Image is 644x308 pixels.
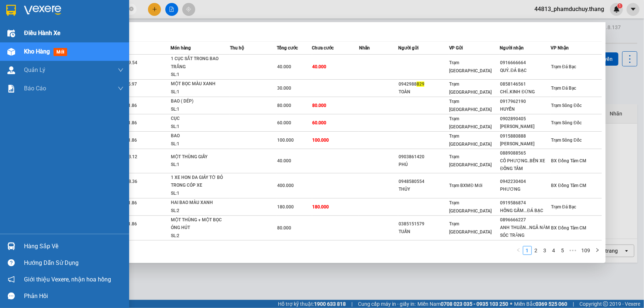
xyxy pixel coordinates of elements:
[449,45,463,51] span: VP Gửi
[579,246,593,255] a: 109
[523,246,531,255] a: 1
[24,241,124,252] div: Hàng sắp về
[54,48,67,56] span: mới
[567,246,579,255] span: •••
[450,116,492,129] span: Trạm [GEOGRAPHIC_DATA]
[171,153,226,161] div: MỘT THÙNG GIẤY
[500,132,551,140] div: 0915880888
[514,246,523,255] button: left
[500,149,551,157] div: 0889088565
[500,178,551,186] div: 0942230404
[171,199,226,207] div: HAI BAO MÀU XANH
[500,67,551,75] div: QUÝ..ĐÁ BẠC
[523,246,532,255] li: 1
[171,140,226,148] div: SL: 1
[532,246,540,255] a: 2
[312,45,334,51] span: Chưa cước
[171,190,226,198] div: SL: 1
[551,138,582,143] span: Trạm Sông Đốc
[129,6,134,13] span: close-circle
[24,275,111,284] span: Giới thiệu Vexere, nhận hoa hồng
[171,80,226,88] div: MỘT BỌC MÀU XANH
[500,207,551,215] div: HỒNG GẤM...ĐÁ BẠC
[171,105,226,114] div: SL: 1
[500,45,524,51] span: Người nhận
[500,115,551,123] div: 0902890405
[24,65,45,75] span: Quản Lý
[399,161,449,169] div: PHÚ
[500,157,551,173] div: CÔ PHƯỢNG..BẾN XE ĐỒNG TÂM
[399,153,449,161] div: 0903861420
[551,120,582,125] span: Trạm Sông Đốc
[24,257,124,269] div: Hướng dẫn sử dụng
[24,48,50,55] span: Kho hàng
[593,246,602,255] button: right
[551,86,576,91] span: Trạm Đá Bạc
[450,200,492,214] span: Trạm [GEOGRAPHIC_DATA]
[8,293,15,300] span: message
[551,64,576,69] span: Trạm Đá Bạc
[500,105,551,113] div: HUYỀN
[277,45,298,51] span: Tổng cước
[24,84,46,93] span: Báo cáo
[7,242,15,250] img: warehouse-icon
[579,246,593,255] li: 109
[550,246,558,255] li: 4
[171,55,226,71] div: 1 CỤC SẮT TRONG BAO TRẮNG
[277,120,291,125] span: 60.000
[500,216,551,224] div: 0896666227
[277,204,294,210] span: 180.000
[417,82,424,87] span: 829
[171,232,226,240] div: SL: 2
[551,225,587,231] span: BX Đồng Tâm CM
[277,158,291,163] span: 40.000
[450,82,492,95] span: Trạm [GEOGRAPHIC_DATA]
[514,246,523,255] li: Previous Page
[171,207,226,215] div: SL: 2
[8,259,15,266] span: question-circle
[313,64,327,69] span: 40.000
[450,99,492,112] span: Trạm [GEOGRAPHIC_DATA]
[277,64,291,69] span: 40.000
[450,154,492,167] span: Trạm [GEOGRAPHIC_DATA]
[450,134,492,147] span: Trạm [GEOGRAPHIC_DATA]
[313,138,329,143] span: 100.000
[567,246,579,255] li: Next 5 Pages
[500,199,551,207] div: 0919586874
[450,221,492,235] span: Trạm [GEOGRAPHIC_DATA]
[7,30,15,37] img: warehouse-icon
[399,88,449,96] div: TOÀN
[6,5,16,16] img: logo-vxr
[500,80,551,88] div: 0858146561
[595,248,600,252] span: right
[7,85,15,93] img: solution-icon
[399,186,449,193] div: THỦY
[171,115,226,123] div: CỤC
[171,132,226,140] div: BAO
[450,183,483,188] span: Trạm BXMĐ Mới
[500,98,551,105] div: 0917962190
[230,45,244,51] span: Thu hộ
[541,246,549,255] a: 3
[558,246,567,255] li: 5
[129,7,134,11] span: close-circle
[171,88,226,96] div: SL: 1
[277,225,291,231] span: 80.000
[551,45,569,51] span: VP Nhận
[532,246,541,255] li: 2
[399,178,449,186] div: 0948580554
[500,59,551,67] div: 0916666664
[550,246,558,255] a: 4
[277,138,294,143] span: 100.000
[500,241,551,249] div: 0943919794
[24,28,61,38] span: Điều hành xe
[171,174,226,190] div: 1 XE HON DA GIÁY TỜ BỎ TRONG CÓP XE
[7,66,15,74] img: warehouse-icon
[516,248,521,252] span: left
[171,216,226,232] div: MỘT THÙNG + MỘT BỌC ÓNG HÚT
[399,228,449,236] div: TUẤN
[313,204,329,210] span: 180.000
[399,80,449,88] div: 0942988
[500,224,551,239] div: ANH THUẬN...NGÃ NĂM SÓC TRĂNG
[277,103,291,108] span: 80.000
